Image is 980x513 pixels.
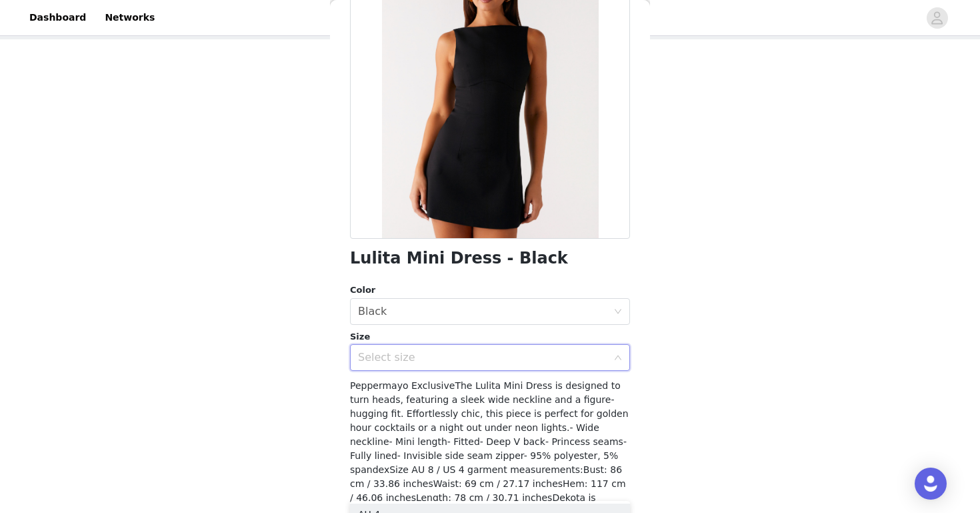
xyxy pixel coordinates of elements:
[350,249,568,268] h1: Lulita Mini Dress - Black
[350,284,630,297] div: Color
[350,330,630,344] div: Size
[358,351,607,364] div: Select size
[931,7,943,29] div: avatar
[358,299,387,324] div: Black
[97,3,163,33] a: Networks
[614,354,622,363] i: icon: down
[21,3,94,33] a: Dashboard
[915,468,947,500] div: Open Intercom Messenger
